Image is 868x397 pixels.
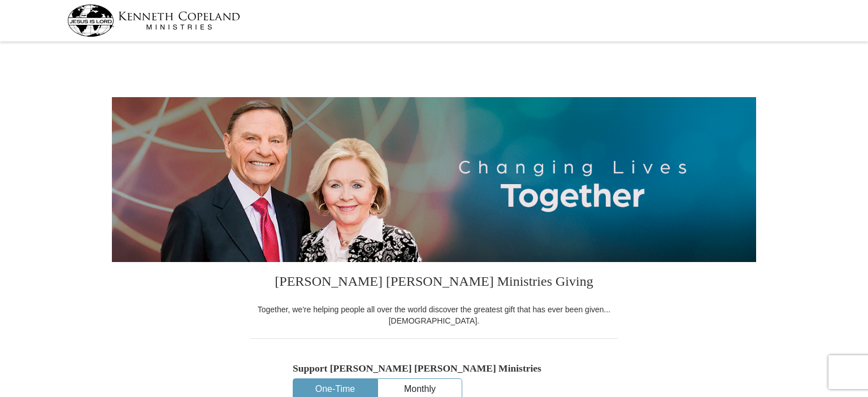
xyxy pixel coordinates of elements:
div: Together, we're helping people all over the world discover the greatest gift that has ever been g... [250,304,618,326]
h5: Support [PERSON_NAME] [PERSON_NAME] Ministries [293,363,575,374]
h3: [PERSON_NAME] [PERSON_NAME] Ministries Giving [250,262,618,304]
img: kcm-header-logo.svg [67,5,240,37]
